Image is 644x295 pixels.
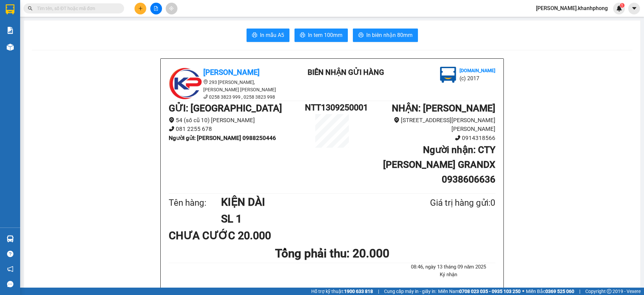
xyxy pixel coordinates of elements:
span: printer [252,32,257,39]
b: BIÊN NHẬN GỬI HÀNG [308,68,384,77]
button: printerIn mẫu A5 [247,29,289,42]
span: plus [138,6,143,11]
img: logo.jpg [440,67,456,83]
span: ⚪️ [522,290,524,293]
span: search [28,6,33,11]
h1: KIỆN DÀI [221,194,397,210]
button: plus [135,3,146,14]
span: copyright [607,289,611,294]
h1: SL 1 [221,210,397,227]
span: caret-down [631,5,637,11]
button: printerIn biên nhận 80mm [353,29,418,42]
img: icon-new-feature [616,5,622,11]
img: warehouse-icon [7,235,14,242]
span: environment [203,80,208,84]
img: logo-vxr [6,4,14,14]
button: aim [166,3,177,14]
span: question-circle [7,251,13,257]
span: | [579,288,580,295]
div: Tên hàng: [169,196,221,210]
span: phone [455,135,461,141]
strong: 0708 023 035 - 0935 103 250 [459,289,521,294]
span: | [378,288,379,295]
b: [PERSON_NAME] [203,68,260,77]
span: printer [300,32,305,39]
b: GỬI : [GEOGRAPHIC_DATA] [169,103,282,114]
span: In tem 100mm [308,31,342,39]
div: CHƯA CƯỚC 20.000 [169,227,276,244]
b: Người gửi : [PERSON_NAME] 0988250446 [169,135,276,141]
li: [STREET_ADDRESS][PERSON_NAME][PERSON_NAME] [359,116,495,134]
li: (c) 2017 [460,74,495,83]
button: caret-down [628,3,640,14]
span: In biên nhận 80mm [366,31,413,39]
span: notification [7,266,13,272]
strong: 0369 525 060 [545,289,574,294]
input: Tìm tên, số ĐT hoặc mã đơn [37,5,116,12]
span: phone [203,94,208,99]
li: 293 [PERSON_NAME], [PERSON_NAME] [PERSON_NAME] [169,79,289,93]
span: aim [169,6,174,11]
span: printer [358,32,364,39]
b: [DOMAIN_NAME] [460,68,495,73]
li: 081 2255 678 [169,125,305,134]
span: environment [394,117,399,123]
li: 54 (số cũ 10) [PERSON_NAME] [169,116,305,125]
div: Giá trị hàng gửi: 0 [397,196,495,210]
span: environment [169,117,174,123]
li: 08:46, ngày 13 tháng 09 năm 2025 [402,263,495,271]
strong: 1900 633 818 [344,289,373,294]
span: [PERSON_NAME].khanhphong [531,4,613,12]
h1: Tổng phải thu: 20.000 [169,244,495,263]
h1: NTT1309250001 [305,101,359,114]
span: message [7,281,13,287]
span: Cung cấp máy in - giấy in: [384,288,436,295]
span: Miền Nam [438,288,521,295]
li: 0914318566 [359,134,495,143]
span: 1 [621,3,623,8]
button: printerIn tem 100mm [294,29,348,42]
span: Miền Bắc [526,288,574,295]
span: Hỗ trợ kỹ thuật: [311,288,373,295]
img: warehouse-icon [7,44,14,51]
b: NHẬN : [PERSON_NAME] [392,103,495,114]
img: logo.jpg [169,67,202,100]
button: file-add [150,3,162,14]
span: phone [169,126,174,132]
sup: 1 [620,3,625,8]
b: Người nhận : CTY [PERSON_NAME] GRANDX 0938606636 [383,144,495,185]
li: 0258 3823 999 , 0258 3823 998 [169,93,289,101]
span: file-add [154,6,158,11]
img: solution-icon [7,27,14,34]
span: In mẫu A5 [260,31,284,39]
li: Ký nhận [402,271,495,279]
